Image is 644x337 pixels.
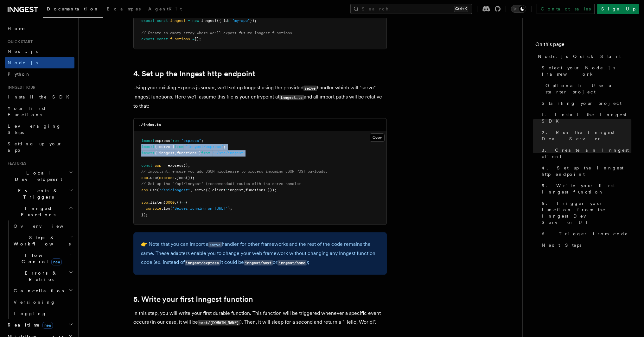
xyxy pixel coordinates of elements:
span: , [190,188,192,192]
span: const [141,163,152,168]
span: }); [250,18,257,23]
button: Events & Triggers [5,185,74,203]
span: .log [161,206,170,211]
span: , [175,200,177,205]
button: Copy [370,133,385,142]
code: inngest/express [185,260,220,265]
span: Starting your project [542,100,622,106]
span: Node.js [8,60,38,65]
a: Setting up your app [5,138,74,156]
span: 'Server running on [URL]' [172,206,228,211]
span: express [155,138,170,143]
span: const [157,37,168,41]
span: .listen [148,200,163,205]
span: inngest [170,18,186,23]
span: .use [148,175,157,180]
p: Using your existing Express.js server, we'll set up Inngest using the provided handler which will... [133,83,387,111]
span: }); [141,213,148,217]
span: import [141,144,155,149]
span: ({ id [217,18,228,23]
a: Documentation [43,2,103,18]
span: 1. Install the Inngest SDK [542,111,631,124]
span: , [243,188,245,192]
a: Starting your project [539,98,631,109]
span: .json [175,175,186,180]
a: 4. Set up the Inngest http endpoint [539,162,631,180]
span: 3. Create an Inngest client [542,147,631,160]
a: 4. Set up the Inngest http endpoint [133,69,255,78]
a: Select your Node.js framework [539,62,631,80]
span: = [192,37,194,41]
span: Setting up your app [8,141,62,153]
span: import [141,138,155,143]
span: "inngest/express" [186,144,223,149]
span: (); [183,163,190,168]
span: Inngest Functions [5,205,68,218]
span: Your first Functions [8,106,45,117]
span: from [170,138,179,143]
span: console [146,206,161,211]
span: { inngest [155,151,175,155]
span: // Set up the "/api/inngest" (recommended) routes with the serve handler [141,181,301,186]
span: Logging [14,311,47,316]
div: Inngest Functions [5,220,74,319]
button: Steps & Workflows [11,232,74,250]
a: Install the SDK [5,91,74,103]
span: new [42,322,53,329]
button: Inngest Functions [5,203,74,220]
span: { [186,200,188,205]
a: 2. Run the Inngest Dev Server [539,127,631,144]
code: serve [303,86,317,91]
span: Cancellation [11,288,66,294]
span: Realtime [5,322,53,328]
a: Examples [103,2,144,17]
span: ({ client [206,188,226,192]
span: functions [170,37,190,41]
a: Your first Functions [5,103,74,120]
a: Node.js [5,57,74,68]
span: ( [157,175,159,180]
span: import [141,151,155,155]
button: Flow Controlnew [11,250,74,267]
span: 3000 [166,200,175,205]
span: = [163,163,166,168]
span: ; [201,138,203,143]
span: ( [163,200,166,205]
a: Sign Up [597,4,639,14]
span: express [159,175,175,180]
span: // Create an empty array where we'll export future Inngest functions [141,31,292,35]
span: Quick start [5,39,33,44]
span: inngest [228,188,243,192]
span: const [157,18,168,23]
span: "express" [181,138,201,143]
a: Versioning [11,296,74,308]
code: inngest/hono [277,260,306,265]
code: ./index.ts [139,123,161,127]
span: Local Development [5,170,69,182]
span: Leveraging Steps [8,124,61,135]
code: inngest/next [244,260,273,265]
span: Install the SDK [8,94,73,99]
a: AgentKit [144,2,186,17]
a: Node.js Quick Start [535,51,631,62]
span: ( [157,188,159,192]
span: Next.js [8,49,38,54]
a: Python [5,68,74,80]
span: 2. Run the Inngest Dev Server [542,129,631,142]
span: Next Steps [542,242,581,248]
button: Toggle dark mode [511,5,526,13]
span: new [192,18,199,23]
span: Home [8,25,25,32]
span: "./src/inngest" [212,151,245,155]
span: Node.js Quick Start [538,53,621,60]
span: Select your Node.js framework [542,65,631,77]
a: Leveraging Steps [5,120,74,138]
button: Cancellation [11,285,74,296]
span: app [155,163,161,168]
span: functions })); [245,188,277,192]
a: Next.js [5,46,74,57]
span: ()); [186,175,194,180]
a: 1. Install the Inngest SDK [539,109,631,127]
code: test/[DOMAIN_NAME] [198,320,240,325]
span: Events & Triggers [5,188,69,200]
